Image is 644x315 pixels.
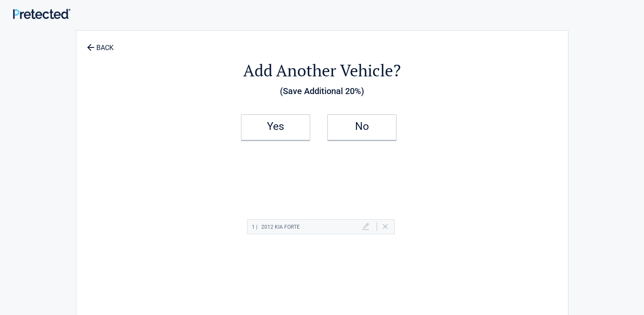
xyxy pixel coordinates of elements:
[13,9,70,19] img: Main Logo
[383,224,388,229] a: Delete
[252,224,257,230] span: 1 |
[124,84,520,98] h3: (Save Additional 20%)
[250,123,301,129] h2: Yes
[124,60,520,82] h2: Add Another Vehicle?
[336,123,387,129] h2: No
[252,222,300,233] h2: 2012 Kia FORTE
[85,36,115,51] a: BACK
